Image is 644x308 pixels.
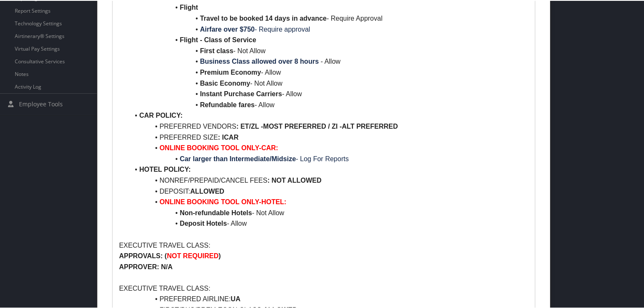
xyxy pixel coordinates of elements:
[129,131,528,142] li: PREFERRED SIZE
[167,251,219,259] strong: NOT REQUIRED
[190,187,224,194] strong: ALLOWED
[240,122,398,129] strong: ET/ZL -MOST PREFERRED / ZI -ALT PREFERRED
[129,77,528,88] li: - Not Allow
[129,99,528,110] li: - Allow
[119,251,166,259] strong: APPROVALS: (
[129,174,528,185] li: NONREF/PREPAID/CANCEL FEES
[129,12,528,23] li: - Require Approval
[119,282,528,293] p: EXECUTIVE TRAVEL CLASS:
[159,143,278,151] strong: ONLINE BOOKING TOOL ONLY-CAR:
[180,3,198,10] strong: Flight
[231,294,240,302] strong: UA
[119,239,528,250] p: EXECUTIVE TRAVEL CLASS:
[200,100,255,108] strong: Refundable fares
[200,14,327,21] strong: Travel to be booked 14 days in advance
[129,55,528,66] li: - Allow
[180,208,252,216] strong: Non-refundable Hotels
[139,111,182,118] strong: CAR POLICY:
[200,57,319,64] strong: Business Class allowed over 8 hours
[129,88,528,99] li: - Allow
[159,197,286,205] strong: ONLINE BOOKING TOOL ONLY-HOTEL:
[200,46,233,54] strong: First class
[267,176,321,183] strong: : NOT ALLOWED
[129,217,528,228] li: - Allow
[129,185,528,196] li: DEPOSIT:
[200,68,261,75] strong: Premium Economy
[218,133,239,140] strong: : ICAR
[180,154,296,162] strong: Car larger than Intermediate/Midsize
[180,35,256,43] strong: Flight - Class of Service
[139,165,191,172] strong: HOTEL POLICY:
[200,25,255,32] strong: Airfare over $750
[219,251,221,259] strong: )
[200,89,282,97] strong: Instant Purchase Carriers
[200,79,250,86] strong: Basic Economy
[296,154,349,162] span: - Log For Reports
[119,262,172,270] strong: APPROVER: N/A
[255,25,310,32] span: - Require approval
[129,45,528,56] li: - Not Allow
[129,120,528,131] li: PREFERRED VENDORS
[180,219,227,226] strong: Deposit Hotels
[236,122,239,129] strong: :
[129,66,528,77] li: - Allow
[129,207,528,218] li: - Not Allow
[129,293,528,304] li: PREFERRED AIRLINE:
